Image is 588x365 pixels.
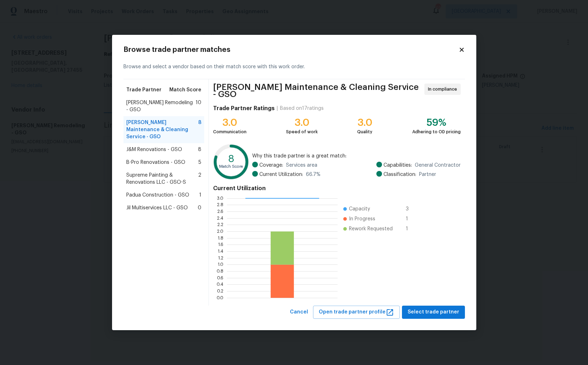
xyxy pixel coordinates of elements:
[126,192,189,199] span: Padua Construction - GSO
[218,236,223,240] text: 1.8
[126,204,188,211] span: Jil Multiservices LLC - GSO
[219,165,243,169] text: Match Score
[217,216,223,220] text: 2.4
[406,225,417,232] span: 1
[196,99,201,113] span: 10
[126,99,196,113] span: [PERSON_NAME] Remodeling - GSO
[126,86,161,93] span: Trade Partner
[217,269,223,273] text: 0.8
[408,308,459,317] span: Select trade partner
[412,119,461,126] div: 59%
[213,105,275,112] h4: Trade Partner Ratings
[217,229,223,234] text: 2.0
[218,256,223,260] text: 1.2
[319,308,394,317] span: Open trade partner profile
[349,205,370,213] span: Capacity
[412,128,461,135] div: Adhering to OD pricing
[306,171,321,178] span: 66.7 %
[217,276,223,280] text: 0.6
[349,225,393,232] span: Rework Requested
[213,84,422,98] span: [PERSON_NAME] Maintenance & Cleaning Service - GSO
[218,243,223,247] text: 1.6
[217,196,223,200] text: 3.0
[217,283,223,287] text: 0.4
[198,172,201,186] span: 2
[252,152,461,160] span: Why this trade partner is a great match:
[275,105,280,112] div: |
[213,185,460,192] h4: Current Utilization
[169,86,201,93] span: Match Score
[286,119,318,126] div: 3.0
[357,119,372,126] div: 3.0
[349,215,375,222] span: In Progress
[217,296,223,300] text: 0.0
[198,119,201,140] span: 8
[213,119,247,126] div: 3.0
[313,306,400,319] button: Open trade partner profile
[126,146,182,153] span: J&M Renovations - GSO
[218,263,223,267] text: 1.0
[218,249,223,253] text: 1.4
[286,162,317,169] span: Services area
[357,128,372,135] div: Quality
[406,205,417,213] span: 3
[126,159,185,166] span: B-Pro Renovations - GSO
[217,223,223,227] text: 2.2
[213,128,247,135] div: Communication
[217,289,223,293] text: 0.2
[290,308,308,317] span: Cancel
[383,171,416,178] span: Classification:
[198,146,201,153] span: 8
[228,154,234,164] text: 8
[428,86,460,93] span: In compliance
[126,119,198,140] span: [PERSON_NAME] Maintenance & Cleaning Service - GSO
[286,128,318,135] div: Speed of work
[123,46,459,53] h2: Browse trade partner matches
[383,162,412,169] span: Capabilities:
[259,171,303,178] span: Current Utilization:
[126,172,198,186] span: Supreme Painting & Renovations LLC - GSO-S
[123,55,465,79] div: Browse and select a vendor based on their match score with this work order.
[406,215,417,222] span: 1
[199,192,201,199] span: 1
[198,159,201,166] span: 5
[217,209,223,214] text: 2.6
[287,306,311,319] button: Cancel
[415,162,461,169] span: General Contractor
[259,162,283,169] span: Coverage:
[198,204,201,211] span: 0
[280,105,324,112] div: Based on 17 ratings
[419,171,436,178] span: Partner
[402,306,465,319] button: Select trade partner
[217,203,223,207] text: 2.8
